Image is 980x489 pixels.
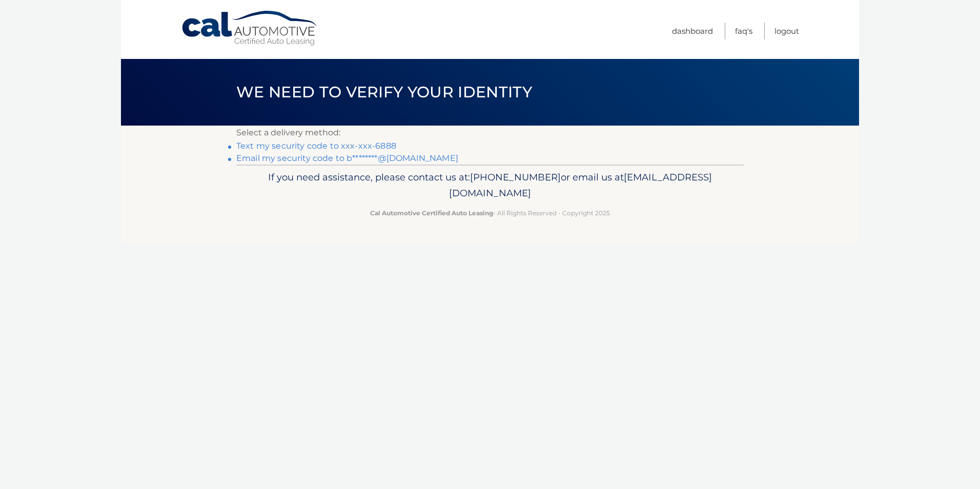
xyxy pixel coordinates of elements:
[470,171,561,183] span: [PHONE_NUMBER]
[370,209,493,217] strong: Cal Automotive Certified Auto Leasing
[236,141,396,151] a: Text my security code to xxx-xxx-6888
[243,208,737,218] p: - All Rights Reserved - Copyright 2025
[236,83,532,101] span: We need to verify your identity
[735,23,752,39] a: FAQ's
[672,23,713,39] a: Dashboard
[774,23,799,39] a: Logout
[243,169,737,202] p: If you need assistance, please contact us at: or email us at
[181,10,319,47] a: Cal Automotive
[236,153,458,163] a: Email my security code to b********@[DOMAIN_NAME]
[236,126,744,140] p: Select a delivery method:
